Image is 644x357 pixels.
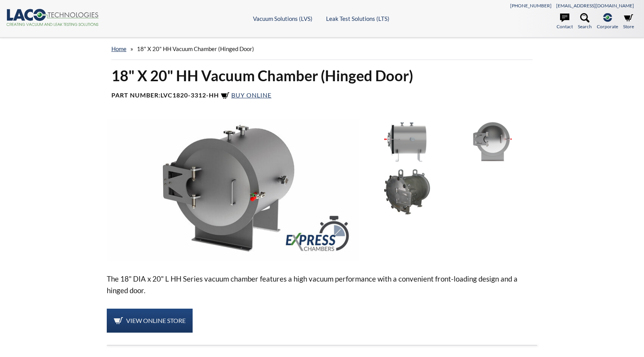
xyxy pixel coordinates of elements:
span: 18" X 20" HH Vacuum Chamber (Hinged Door) [137,45,254,52]
a: Vacuum Solutions (LVS) [253,15,313,22]
a: [EMAIL_ADDRESS][DOMAIN_NAME] [556,3,634,9]
span: View Online Store [126,317,186,324]
a: [PHONE_NUMBER] [510,3,552,9]
span: Buy Online [231,91,272,99]
img: LVC1820-3312-HH Horizontal Express Chamber, angled view [107,119,359,261]
h4: Part Number: [111,91,533,101]
h1: 18" X 20" HH Vacuum Chamber (Hinged Door) [111,66,533,85]
a: Store [623,13,634,30]
a: Search [578,13,592,30]
span: Corporate [597,23,618,30]
a: home [111,45,126,52]
img: LVC1820-3312-HH Horizontal Vacuum Chamber, side view [365,119,448,165]
b: LVC1820-3312-HH [161,91,219,99]
a: Leak Test Solutions (LTS) [326,15,389,22]
a: Contact [557,13,573,30]
p: The 18" DIA x 20" L HH Series vacuum chamber features a high vacuum performance with a convenient... [107,273,538,296]
img: LVC1820-3312-HH Vacuum Chamber, front view [451,119,534,165]
a: Buy Online [220,91,272,99]
div: » [111,38,533,60]
a: View Online Store [107,309,193,333]
img: Horizontal Vacuum Chamber with Custom Latches and Lifting Rings, angled view [365,169,448,215]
